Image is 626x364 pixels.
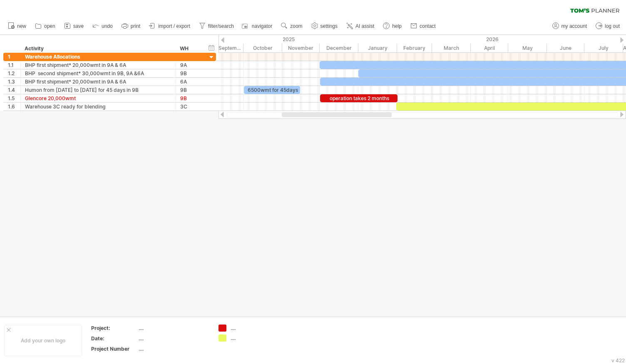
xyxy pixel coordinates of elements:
span: log out [605,23,620,29]
div: March 2026 [432,44,471,52]
div: 1.1 [8,61,20,69]
div: April 2026 [471,44,508,52]
span: help [392,23,402,29]
div: 1.3 [8,78,20,86]
div: 1.2 [8,69,20,77]
div: .... [231,334,276,342]
div: June 2026 [547,44,584,52]
a: new [6,21,29,32]
div: 6A [180,78,199,86]
div: Add your own logo [4,325,82,356]
a: log out [594,21,622,32]
div: BHP first shipment* 20,000wmt in 9A & 6A [25,61,171,69]
div: May 2026 [508,44,547,52]
div: operation takes 2 months [320,94,397,102]
span: print [131,23,140,29]
div: February 2026 [397,44,432,52]
a: navigator [241,21,275,32]
div: Date: [91,335,137,342]
span: filter/search [208,23,234,29]
div: Activity [25,44,171,53]
div: .... [231,325,276,332]
div: .... [139,325,209,332]
div: July 2026 [584,44,623,52]
div: 1.5 [8,94,20,102]
a: undo [90,21,115,32]
div: .... [139,345,209,352]
div: 9B [180,86,199,94]
div: BHP second shipment* 30,000wmt in 9B, 9A &6A [25,69,171,77]
a: AI assist [344,21,377,32]
div: November 2025 [282,44,320,52]
span: contact [420,23,436,29]
div: Warehouse 3C ready for blending [25,103,171,111]
a: help [381,21,404,32]
div: WH [180,44,198,53]
div: September 2025 [206,44,243,52]
a: import / export [147,21,193,32]
span: save [73,23,84,29]
span: new [17,23,26,29]
div: 1.6 [8,103,20,111]
a: open [33,21,58,32]
a: save [62,21,86,32]
a: my account [550,21,589,32]
span: import / export [158,23,190,29]
div: 3C [180,103,199,111]
div: 1 [8,53,20,61]
a: settings [309,21,340,32]
div: Project Number [91,345,137,352]
span: navigator [252,23,272,29]
span: my account [561,23,587,29]
div: January 2026 [358,44,397,52]
span: AI assist [355,23,374,29]
div: 1.4 [8,86,20,94]
span: settings [320,23,338,29]
div: 6500wmt for 45days [244,86,300,94]
a: filter/search [197,21,236,32]
a: zoom [279,21,305,32]
div: October 2025 [243,44,282,52]
div: v 422 [611,357,625,364]
span: open [44,23,55,29]
div: BHP first shipment* 20,000wmt in 9A & 6A [25,78,171,86]
a: contact [408,21,438,32]
div: Project: [91,325,137,332]
div: December 2025 [320,44,358,52]
div: 9B [180,94,199,102]
div: 9A [180,61,199,69]
div: Glencore 20,000wmt [25,94,171,102]
div: .... [139,335,209,342]
div: Humon from [DATE] to [DATE] for 45 days in 9B [25,86,171,94]
a: print [119,21,143,32]
div: Warehouse Allocations [25,53,171,61]
span: zoom [290,23,302,29]
div: 9B [180,69,199,77]
span: undo [102,23,113,29]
